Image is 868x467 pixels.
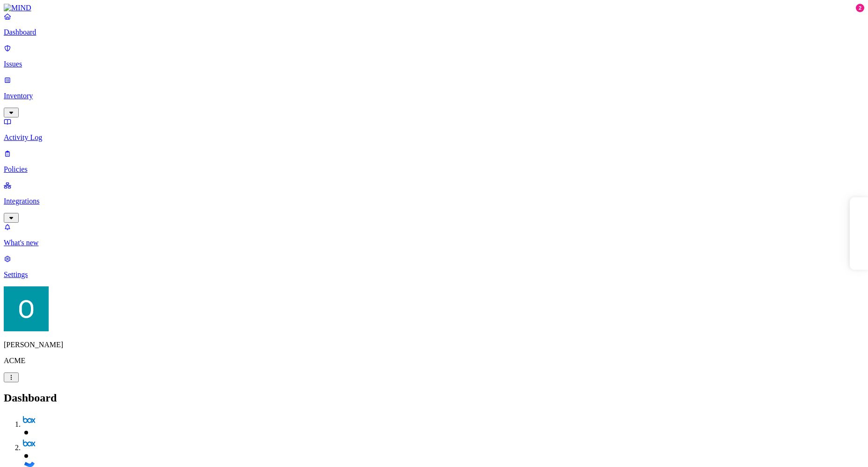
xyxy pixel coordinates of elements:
p: [PERSON_NAME] [4,341,864,349]
a: Dashboard [4,12,864,36]
p: ACME [4,357,864,365]
a: Settings [4,255,864,279]
p: Inventory [4,92,864,100]
div: 2 [856,4,864,12]
p: Dashboard [4,28,864,36]
img: Ofir Englard [4,286,49,331]
h2: Dashboard [4,392,864,404]
a: Integrations [4,181,864,221]
p: Integrations [4,197,864,205]
a: What's new [4,223,864,247]
p: What's new [4,239,864,247]
p: Activity Log [4,133,864,142]
p: Settings [4,270,864,279]
p: Issues [4,60,864,68]
img: svg%3e [22,414,36,427]
a: MIND [4,4,864,12]
img: svg%3e [22,437,36,450]
a: Activity Log [4,117,864,142]
a: Issues [4,44,864,68]
a: Inventory [4,76,864,116]
a: Policies [4,149,864,174]
p: Policies [4,165,864,174]
img: MIND [4,4,31,12]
